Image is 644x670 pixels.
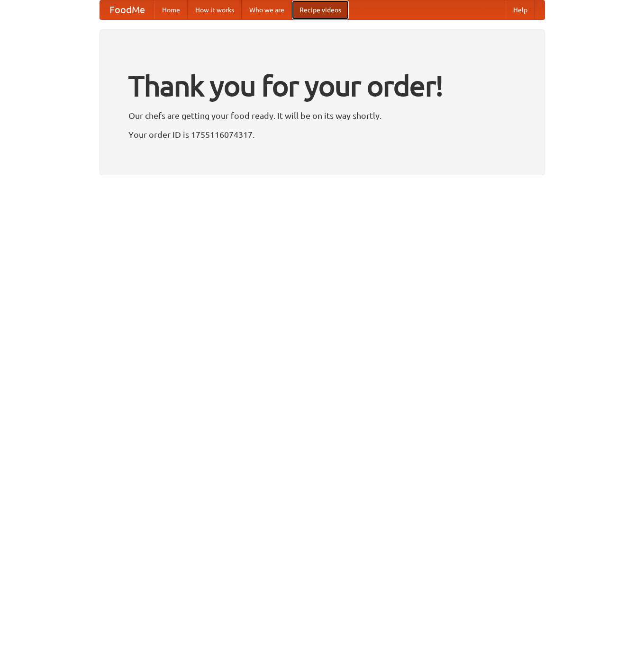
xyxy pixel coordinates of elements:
[292,0,349,19] a: Recipe videos
[154,0,188,19] a: Home
[128,127,516,142] p: Your order ID is 1755116074317.
[128,108,516,123] p: Our chefs are getting your food ready. It will be on its way shortly.
[128,63,516,108] h1: Thank you for your order!
[100,0,154,19] a: FoodMe
[506,0,535,19] a: Help
[242,0,292,19] a: Who we are
[188,0,242,19] a: How it works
